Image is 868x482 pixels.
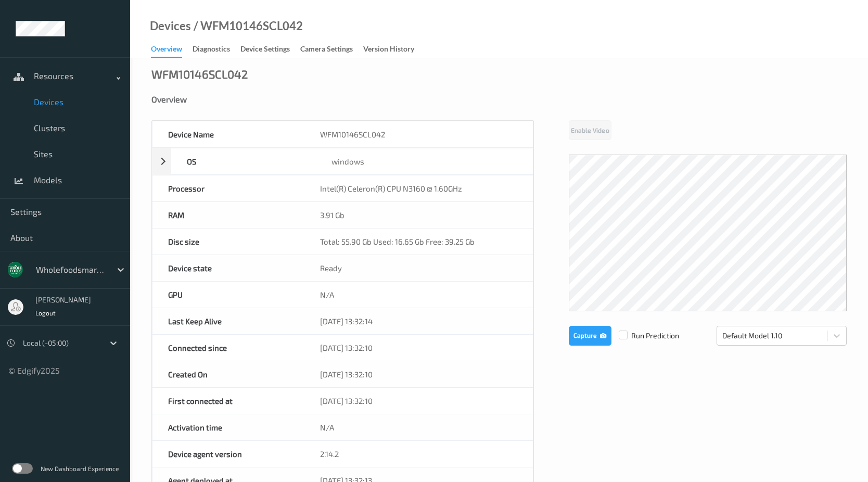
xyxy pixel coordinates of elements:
[304,121,532,147] div: WFM10146SCL042
[193,42,240,57] a: Diagnostics
[152,255,304,281] div: Device state
[304,361,532,387] div: [DATE] 13:32:10
[363,44,414,57] div: Version History
[300,42,363,57] a: Camera Settings
[304,229,532,255] div: Total: 55.90 Gb Used: 16.65 Gb Free: 39.25 Gb
[363,42,425,57] a: Version History
[191,21,303,31] div: / WFM10146SCL042
[152,414,304,440] div: Activation time
[152,441,304,467] div: Device agent version
[611,331,679,341] span: Run Prediction
[152,335,304,361] div: Connected since
[569,326,611,346] button: Capture
[151,69,248,79] div: WFM10146SCL042
[304,255,532,281] div: Ready
[304,335,532,361] div: [DATE] 13:32:10
[304,441,532,467] div: 2.14.2
[152,361,304,387] div: Created On
[304,388,532,414] div: [DATE] 13:32:10
[151,94,847,105] div: Overview
[304,308,532,334] div: [DATE] 13:32:14
[240,42,300,57] a: Device Settings
[304,414,532,440] div: N/A
[171,148,316,174] div: OS
[150,21,191,31] a: Devices
[152,202,304,228] div: RAM
[152,148,533,175] div: OSwindows
[300,44,353,57] div: Camera Settings
[193,44,230,57] div: Diagnostics
[304,282,532,308] div: N/A
[152,175,304,201] div: Processor
[152,388,304,414] div: First connected at
[152,308,304,334] div: Last Keep Alive
[304,175,532,201] div: Intel(R) Celeron(R) CPU N3160 @ 1.60GHz
[152,121,304,147] div: Device Name
[240,44,290,57] div: Device Settings
[152,282,304,308] div: GPU
[316,148,533,174] div: windows
[304,202,532,228] div: 3.91 Gb
[151,42,193,58] a: Overview
[151,44,182,58] div: Overview
[152,229,304,255] div: Disc size
[569,120,611,140] button: Enable Video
